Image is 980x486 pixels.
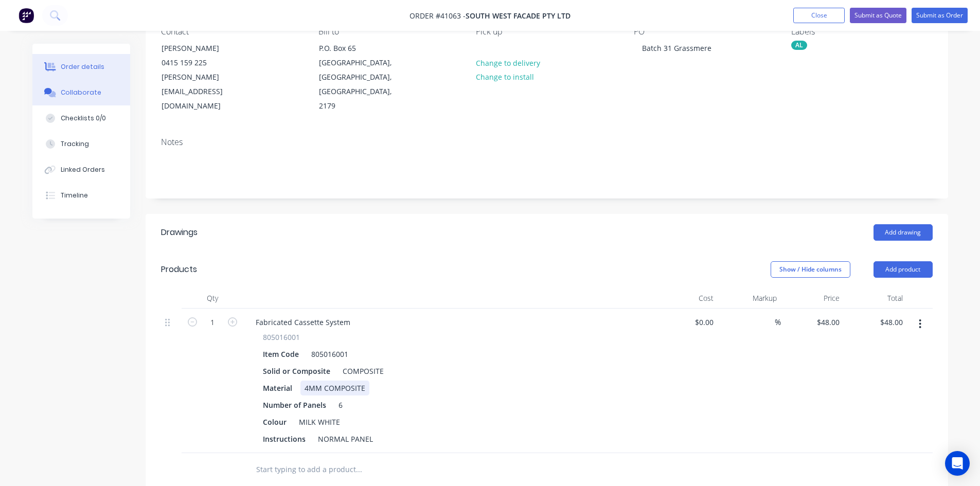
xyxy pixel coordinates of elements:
span: 805016001 [263,332,300,343]
div: Order details [61,62,104,71]
button: Timeline [32,183,130,208]
div: Notes [161,137,933,147]
div: 0415 159 225 [162,56,247,70]
div: Labels [791,27,932,37]
div: Pick up [476,27,617,37]
div: P.O. Box 65 [319,41,404,56]
div: 805016001 [307,347,352,362]
div: Price [781,288,844,309]
div: Linked Orders [61,165,105,174]
button: Submit as Order [912,8,968,23]
button: Add drawing [874,224,933,241]
span: South West Facade Pty Ltd [466,11,571,21]
div: Instructions [259,431,310,446]
button: Order details [32,54,130,80]
div: Open Intercom Messenger [945,451,970,476]
button: Change to delivery [470,56,545,69]
button: Checklists 0/0 [32,105,130,131]
button: Collaborate [32,80,130,105]
div: [GEOGRAPHIC_DATA], [GEOGRAPHIC_DATA], [GEOGRAPHIC_DATA], 2179 [319,56,404,113]
input: Start typing to add a product... [256,459,461,480]
div: Fabricated Cassette System [247,315,359,330]
div: 6 [334,398,350,412]
span: % [775,316,781,328]
div: Solid or Composite [259,364,334,379]
div: COMPOSITE [338,364,388,379]
div: [PERSON_NAME] [162,41,247,56]
div: Markup [718,288,781,309]
div: Item Code [259,347,303,362]
button: Change to install [470,70,539,84]
div: P.O. Box 65[GEOGRAPHIC_DATA], [GEOGRAPHIC_DATA], [GEOGRAPHIC_DATA], 2179 [310,41,413,114]
div: Material [259,381,296,395]
div: Colour [259,415,291,429]
div: PO [634,27,775,37]
div: 4MM COMPOSITE [300,381,369,395]
div: Bill to [318,27,459,37]
div: NORMAL PANEL [314,431,377,446]
div: Number of Panels [259,398,330,412]
div: Contact [161,27,302,37]
button: Linked Orders [32,157,130,183]
button: Add product [874,261,933,278]
div: Drawings [161,226,198,239]
div: Total [844,288,907,309]
div: Collaborate [61,88,101,97]
span: Order #41063 - [409,11,466,21]
div: MILK WHITE [295,415,344,429]
div: Timeline [61,191,88,200]
div: Products [161,263,197,276]
img: Factory [19,8,34,23]
div: Batch 31 Grassmere [634,41,720,56]
div: Qty [182,288,243,309]
div: Cost [655,288,718,309]
div: [PERSON_NAME][EMAIL_ADDRESS][DOMAIN_NAME] [162,70,247,113]
button: Tracking [32,131,130,157]
button: Submit as Quote [850,8,906,23]
div: [PERSON_NAME]0415 159 225[PERSON_NAME][EMAIL_ADDRESS][DOMAIN_NAME] [153,41,256,114]
button: Show / Hide columns [771,261,850,278]
div: Tracking [61,139,89,149]
button: Close [793,8,845,23]
div: Checklists 0/0 [61,114,106,123]
div: AL [791,41,807,50]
